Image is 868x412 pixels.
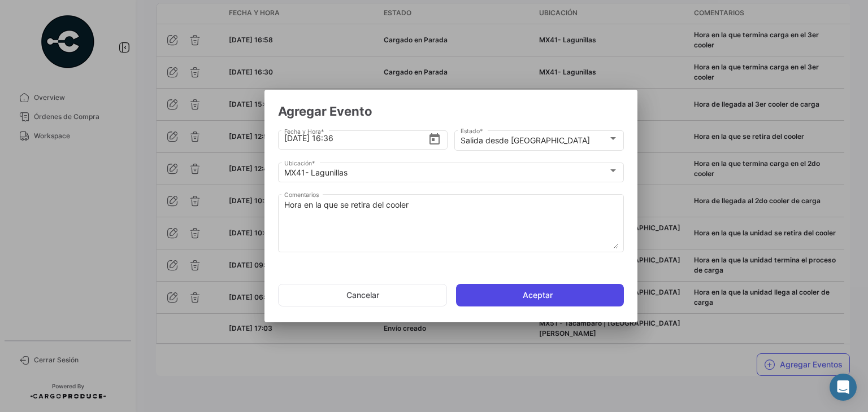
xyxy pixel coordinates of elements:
h2: Agregar Evento [278,103,624,119]
mat-select-trigger: Salida desde [GEOGRAPHIC_DATA] [461,135,590,145]
button: Open calendar [428,132,441,144]
input: Seleccionar una fecha [284,119,428,158]
div: Abrir Intercom Messenger [830,374,857,401]
button: Aceptar [456,284,624,306]
mat-select-trigger: MX41- Lagunillas [284,168,348,177]
button: Cancelar [278,284,447,306]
